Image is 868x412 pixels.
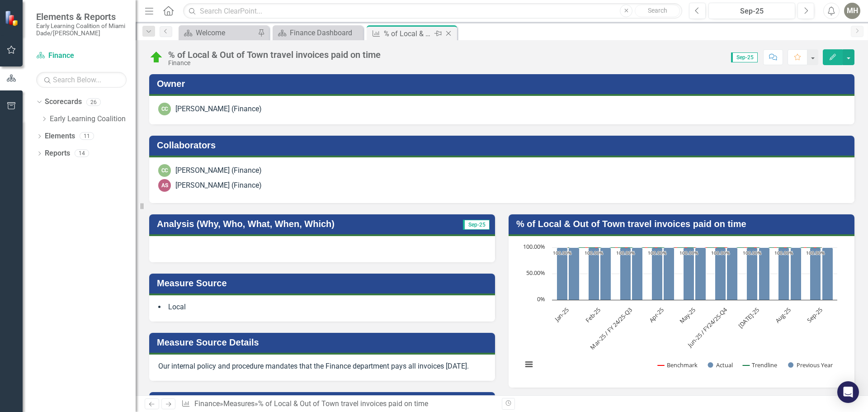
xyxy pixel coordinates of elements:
[684,248,694,300] path: May-25, 100. Actual.
[157,278,491,288] h3: Measure Source
[168,303,186,311] span: Local
[652,248,663,300] path: Apr-25, 100. Actual.
[632,248,643,300] path: Mar-25 / FY 24/25-Q3, 100. Previous Year.
[223,399,255,408] a: Measures
[168,60,381,66] div: Finance
[566,246,823,249] g: Trendline, series 3 of 4. Line with 9 data points.
[258,399,428,408] div: % of Local & Out of Town travel invoices paid on time
[806,250,825,256] text: 100.00%
[175,180,262,191] div: [PERSON_NAME] (Finance)
[158,361,486,372] p: Our internal policy and procedure mandates that the Finance department pays all invoices [DATE].
[658,361,698,369] button: Show Benchmark
[86,98,101,106] div: 26
[569,248,580,300] path: Jan-25, 100. Previous Year.
[518,243,842,379] svg: Interactive chart
[715,248,726,300] path: Jun-25 / FY24/25-Q4, 100. Actual.
[526,269,545,277] text: 50.00%
[736,306,760,330] text: [DATE]-25
[620,248,631,300] path: Mar-25 / FY 24/25-Q3, 100. Actual.
[685,305,729,349] text: Jun-25 / FY24/25-Q4
[168,50,381,60] div: % of Local & Out of Town travel invoices paid on time
[678,306,697,325] text: May-25
[45,97,82,107] a: Scorecards
[518,243,845,379] div: Chart. Highcharts interactive chart.
[181,27,255,38] a: Welcome
[175,104,262,114] div: [PERSON_NAME] (Finance)
[810,248,821,300] path: Sep-25, 100. Actual.
[158,179,171,192] div: AS
[157,219,446,229] h3: Analysis (Why, Who, What, When, Which)
[523,358,535,371] button: View chart menu, Chart
[553,250,571,256] text: 100.00%
[194,399,220,408] a: Finance
[275,27,361,38] a: Finance Dashboard
[175,166,262,176] div: [PERSON_NAME] (Finance)
[36,72,127,88] input: Search Below...
[759,248,770,300] path: Jul-25, 100. Previous Year.
[552,306,571,324] text: Jan-25
[778,248,789,300] path: Aug-25, 100. Actual.
[600,248,611,300] path: Feb-25, 100. Previous Year.
[585,250,603,256] text: 100.00%
[463,220,490,230] span: Sep-25
[648,7,667,14] span: Search
[647,306,665,324] text: Apr-25
[183,3,682,19] input: Search ClearPoint...
[537,295,545,303] text: 0%
[742,361,778,369] button: Show Trendline
[822,248,833,300] path: Sep-25, 100. Previous Year.
[679,250,698,256] text: 100.00%
[844,3,860,19] button: MH
[791,248,802,300] path: Aug-25, 100. Previous Year.
[4,9,21,27] img: ClearPoint Strategy
[664,248,675,300] path: Apr-25, 100. Previous Year.
[290,27,361,38] div: Finance Dashboard
[158,164,171,177] div: CC
[158,103,171,115] div: CC
[747,248,758,300] path: Jul-25, 100. Actual.
[36,22,127,37] small: Early Learning Coalition of Miami Dade/[PERSON_NAME]
[157,140,850,150] h3: Collaborators
[157,337,491,347] h3: Measure Source Details
[80,133,94,140] div: 11
[569,248,833,300] g: Previous Year, series 4 of 4. Bar series with 9 bars.
[837,381,859,403] div: Open Intercom Messenger
[616,250,635,256] text: 100.00%
[516,219,850,229] h3: % of Local & Out of Town travel invoices paid on time
[36,11,127,22] span: Elements & Reports
[45,148,70,159] a: Reports
[635,5,680,17] button: Search
[36,51,127,61] a: Finance
[711,250,730,256] text: 100.00%
[557,248,821,300] g: Actual, series 2 of 4. Bar series with 9 bars.
[708,3,795,19] button: Sep-25
[589,306,634,351] text: Mar-25 / FY 24/25-Q3
[384,28,432,39] div: % of Local & Out of Town travel invoices paid on time
[731,52,758,62] span: Sep-25
[708,361,733,369] button: Show Actual
[727,248,738,300] path: Jun-25 / FY24/25-Q4, 100. Previous Year.
[181,399,495,409] div: » »
[50,114,136,124] a: Early Learning Coalition
[712,6,792,17] div: Sep-25
[196,27,255,38] div: Welcome
[75,150,89,157] div: 14
[774,306,793,325] text: Aug-25
[648,250,666,256] text: 100.00%
[566,246,823,249] g: Benchmark, series 1 of 4. Line with 9 data points.
[788,361,834,369] button: Show Previous Year
[695,248,706,300] path: May-25, 100. Previous Year.
[774,250,793,256] text: 100.00%
[584,306,602,324] text: Feb-25
[149,50,164,65] img: Above Target
[45,131,75,142] a: Elements
[589,248,599,300] path: Feb-25, 100. Actual.
[806,306,824,324] text: Sep-25
[523,242,545,251] text: 100.00%
[557,248,568,300] path: Jan-25, 100. Actual.
[743,250,761,256] text: 100.00%
[157,79,850,89] h3: Owner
